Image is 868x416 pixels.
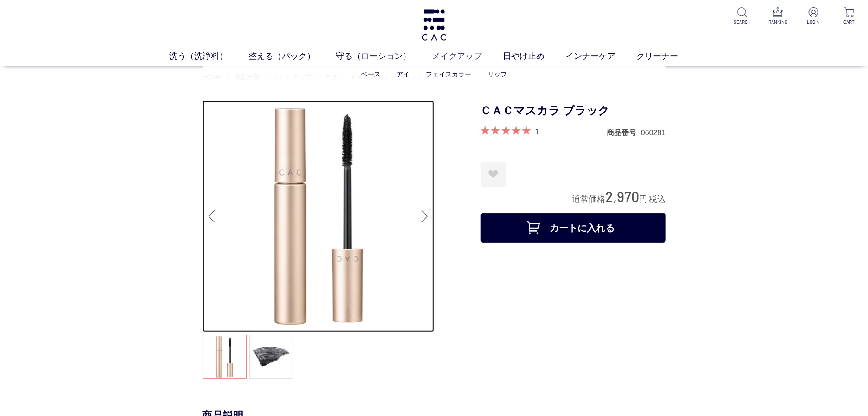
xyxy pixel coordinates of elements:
p: LOGIN [802,19,825,25]
span: 通常価格 [572,195,606,204]
dd: 060281 [641,128,665,138]
img: ＣＡＣマスカラ ブラック ブラック [203,101,434,332]
div: Next slide [416,198,434,235]
a: 日やけ止め [503,50,565,63]
span: 2,970 [606,188,640,205]
span: 円 [640,195,648,204]
img: logo [420,9,448,41]
a: 守る（ローション） [336,50,432,63]
button: カートに入れる [481,213,666,243]
p: SEARCH [731,19,754,25]
a: お気に入りに登録する [481,162,506,187]
a: SEARCH [731,7,754,25]
p: RANKING [767,19,789,25]
a: RANKING [767,7,789,25]
a: フェイスカラー [426,70,471,78]
dt: 商品番号 [607,128,641,138]
div: Previous slide [203,198,221,235]
a: CART [838,7,861,25]
a: 洗う（洗浄料） [169,50,248,63]
p: CART [838,19,861,25]
a: アイ [397,70,410,78]
a: 1 [536,126,539,136]
span: 税込 [649,195,666,204]
a: リップ [488,70,507,78]
h1: ＣＡＣマスカラ ブラック [481,101,666,121]
a: 整える（パック） [248,50,336,63]
a: クリーナー [636,50,699,63]
a: メイクアップ [432,50,503,63]
a: ベース [361,70,380,78]
a: インナーケア [565,50,636,63]
a: LOGIN [802,7,825,25]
